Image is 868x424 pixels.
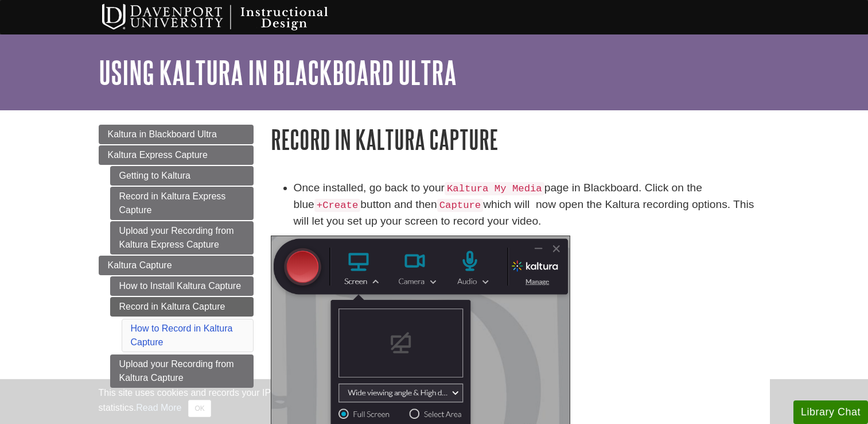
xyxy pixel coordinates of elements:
button: Library Chat [793,400,868,424]
div: Guide Page Menu [99,125,254,388]
code: Capture [437,199,484,212]
span: Kaltura Capture [108,260,172,270]
a: Getting to Kaltura [110,166,254,186]
a: Kaltura in Blackboard Ultra [99,125,254,144]
code: Kaltura My Media [445,182,544,195]
a: How to Install Kaltura Capture [110,276,254,296]
a: Upload your Recording from Kaltura Capture [110,354,254,388]
h1: Record in Kaltura Capture [271,125,770,154]
a: Kaltura Express Capture [99,145,254,165]
li: Once installed, go back to your page in Blackboard. Click on the blue button and then which will ... [294,180,770,230]
a: Using Kaltura in Blackboard Ultra [99,55,457,90]
span: Kaltura Express Capture [108,150,208,160]
a: Record in Kaltura Capture [110,297,254,317]
a: Record in Kaltura Express Capture [110,187,254,220]
code: +Create [314,199,361,212]
img: Davenport University Instructional Design [93,3,368,32]
a: How to Record in Kaltura Capture [131,323,233,347]
span: Kaltura in Blackboard Ultra [108,129,217,139]
a: Kaltura Capture [99,256,254,275]
a: Upload your Recording from Kaltura Express Capture [110,221,254,255]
